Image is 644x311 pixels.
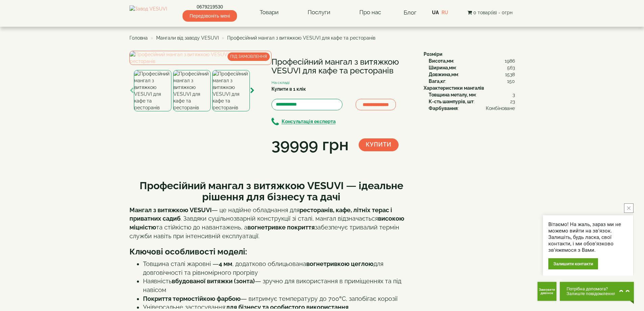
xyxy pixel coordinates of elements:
[505,71,515,78] span: 1538
[129,206,413,241] p: — це надійне обладнання для . Завдяки суцільнозварній конструкції зі сталі, мангал відзначається ...
[143,260,413,277] li: Товщина сталі жаровні — , додатково облицьована для довговічності та рівномірного прогріву
[429,72,458,77] b: Довжина,мм
[143,295,241,302] strong: Покриття термостійкою фарбою
[429,71,515,78] div: :
[129,35,148,41] a: Головна
[429,64,515,71] div: :
[129,206,212,214] strong: Мангал з витяжкою VESUVI
[143,277,413,294] li: Наявність — зручно для використання в приміщеннях та під навісом
[129,5,167,20] img: Завод VESUVI
[429,99,474,104] b: К-сть шампурів, шт
[247,224,315,231] strong: вогнетривке покриття
[486,105,515,112] span: Комбіноване
[429,98,515,105] div: :
[466,9,515,16] button: 0 товар(ів) - 0грн
[429,92,476,97] b: Товщина металу, мм
[538,282,556,301] button: Get Call button
[129,51,271,65] img: Професійний мангал з витяжкою VESUVI для кафе та ресторанів
[282,119,336,125] b: Консультація експерта
[253,5,285,20] a: Товари
[271,80,290,85] small: На складі
[507,78,515,85] span: 150
[429,78,515,85] div: :
[140,180,403,203] b: Професійний мангал з витяжкою VESUVI — ідеальне рішення для бізнесу та дачі
[567,287,616,291] span: Потрібна допомога?
[429,91,515,98] div: :
[129,247,247,257] b: Ключові особливості моделі:
[134,70,171,111] img: Професійний мангал з витяжкою VESUVI для кафе та ресторанів
[143,294,413,303] li: — витримує температуру до 700°C, запобігає корозії
[510,98,515,105] span: 23
[183,10,237,22] span: Передзвоніть мені
[271,58,413,75] h1: Професійний мангал з витяжкою VESUVI для кафе та ресторанів
[353,5,388,20] a: Про нас
[271,133,349,156] div: 39999 грн
[156,35,219,41] a: Мангали від заводу VESUVI
[432,10,439,15] a: UA
[567,291,616,296] span: Залиште повідомлення
[424,85,484,91] b: Характеристики мангалів
[271,86,306,92] label: Купити в 1 клік
[227,35,375,41] span: Професійний мангал з витяжкою VESUVI для кафе та ресторанів
[226,304,349,311] strong: для бізнесу та особистого використання
[548,221,628,253] div: Вітаємо! На жаль, зараз ми не можемо вийти на зв'язок. Залишіть, будь ласка, свої контакти, і ми ...
[404,9,416,16] a: Блог
[228,52,270,61] span: ПІД ЗАМОВЛЕННЯ
[429,105,515,112] div: :
[429,65,456,70] b: Ширина,мм
[424,51,443,57] b: Розміри
[359,138,399,151] button: Купити
[429,58,515,64] div: :
[538,288,556,295] span: Замовити дзвінок
[429,79,445,84] b: Вага,кг
[548,258,598,269] div: Залишити контакти
[442,10,448,15] a: RU
[306,260,374,267] strong: вогнетривкою цеглою
[512,91,515,98] span: 3
[560,282,634,301] button: Chat button
[473,10,512,15] span: 0 товар(ів) - 0грн
[172,277,255,285] strong: вбудованої витяжки (зонта)
[219,260,232,267] strong: 4 мм
[183,3,237,10] a: 0679219530
[624,203,634,213] button: close button
[429,106,458,111] b: Фарбування
[429,58,453,64] b: Висота,мм
[212,70,250,111] img: Професійний мангал з витяжкою VESUVI для кафе та ресторанів
[507,64,515,71] span: 563
[505,58,515,64] span: 1986
[301,5,337,20] a: Послуги
[173,70,211,111] img: Професійний мангал з витяжкою VESUVI для кафе та ресторанів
